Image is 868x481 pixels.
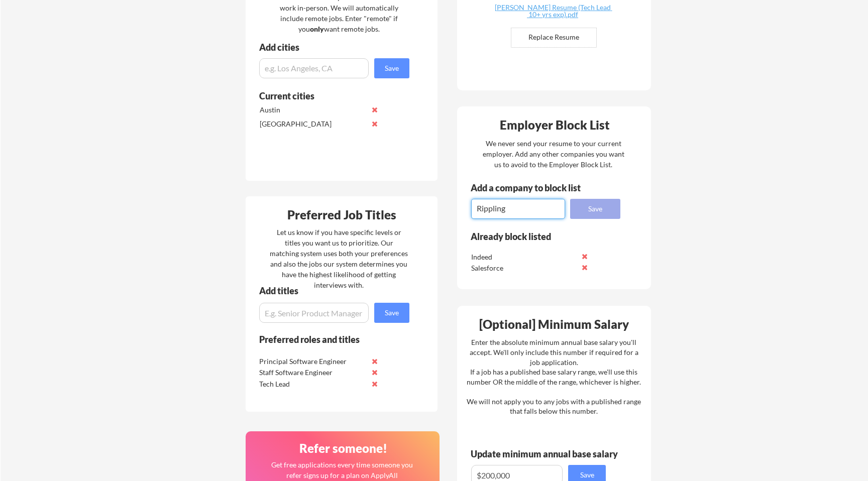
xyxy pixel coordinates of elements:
div: Already block listed [471,232,607,241]
div: Salesforce [471,263,577,273]
div: Enter the absolute minimum annual base salary you'll accept. We'll only include this number if re... [467,337,641,416]
a: [PERSON_NAME] Resume (Tech Lead 10+ yrs exp).pdf [493,4,612,20]
button: Save [374,58,409,78]
div: [Optional] Minimum Salary [461,318,647,330]
input: e.g. Los Angeles, CA [259,58,369,78]
div: Staff Software Engineer [259,368,365,378]
div: Add a company to block list [471,183,596,192]
div: Let us know if you have specific levels or titles you want us to prioritize. Our matching system ... [270,227,408,290]
div: Austin [260,105,366,115]
div: Add titles [259,286,401,295]
div: [PERSON_NAME] Resume (Tech Lead 10+ yrs exp).pdf [493,4,612,18]
div: Indeed [471,252,577,262]
div: We never send your resume to your current employer. Add any other companies you want us to avoid ... [482,138,625,170]
button: Save [570,199,620,219]
strong: only [310,25,324,33]
div: Preferred Job Titles [248,209,435,221]
div: [GEOGRAPHIC_DATA] [260,119,366,129]
input: E.g. Senior Product Manager [259,303,369,323]
div: Get free applications every time someone you refer signs up for a plan on ApplyAll [270,459,413,480]
div: Preferred roles and titles [259,335,396,344]
div: Principal Software Engineer [259,356,365,367]
div: Current cities [259,91,398,100]
div: Tech Lead [259,379,365,389]
div: Refer someone! [250,442,437,454]
div: Employer Block List [461,119,648,131]
button: Save [374,303,409,323]
div: Update minimum annual base salary [471,449,621,458]
div: Add cities [259,43,412,52]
